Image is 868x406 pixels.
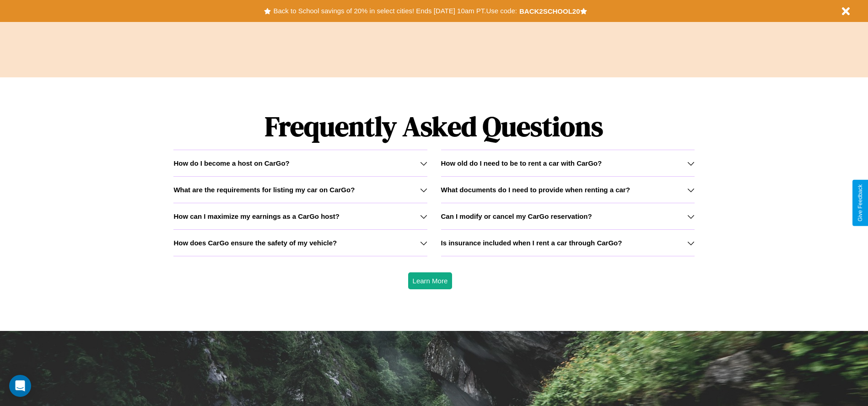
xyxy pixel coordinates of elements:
[173,186,355,194] h3: What are the requirements for listing my car on CarGo?
[441,212,592,220] h3: Can I modify or cancel my CarGo reservation?
[408,272,453,289] button: Learn More
[173,159,289,167] h3: How do I become a host on CarGo?
[173,239,337,247] h3: How does CarGo ensure the safety of my vehicle?
[173,103,694,150] h1: Frequently Asked Questions
[441,159,602,167] h3: How old do I need to be to rent a car with CarGo?
[857,184,863,222] div: Give Feedback
[9,375,31,397] div: Open Intercom Messenger
[441,239,622,247] h3: Is insurance included when I rent a car through CarGo?
[271,5,519,17] button: Back to School savings of 20% in select cities! Ends [DATE] 10am PT.Use code:
[173,212,340,220] h3: How can I maximize my earnings as a CarGo host?
[519,7,580,15] b: BACK2SCHOOL20
[441,186,630,194] h3: What documents do I need to provide when renting a car?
